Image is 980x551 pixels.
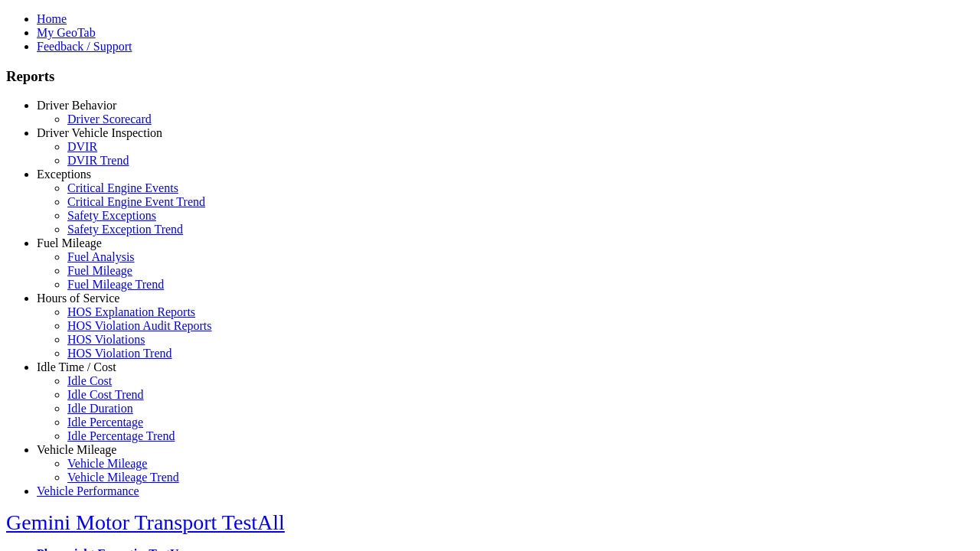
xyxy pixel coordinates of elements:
[67,154,129,167] a: DVIR Trend
[67,223,183,236] a: Safety Exception Trend
[37,236,102,249] a: Fuel Mileage
[67,112,152,126] a: Driver Scorecard
[6,510,285,534] a: Gemini Motor Transport TestAll
[67,195,205,208] a: Critical Engine Event Trend
[67,278,164,291] a: Fuel Mileage Trend
[37,360,116,373] a: Idle Time / Cost
[67,402,133,415] a: Idle Duration
[37,40,132,53] a: Feedback / Support
[37,12,67,25] a: Home
[37,126,162,139] a: Driver Vehicle Inspection
[67,388,144,401] a: Idle Cost Trend
[67,471,179,484] a: Vehicle Mileage Trend
[67,457,147,470] a: Vehicle Mileage
[67,416,143,429] a: Idle Percentage
[37,443,116,456] a: Vehicle Mileage
[37,484,139,497] a: Vehicle Performance
[37,26,96,39] a: My GeoTab
[67,374,112,387] a: Idle Cost
[37,99,116,112] a: Driver Behavior
[6,68,974,85] h3: Reports
[67,140,97,153] a: DVIR
[67,305,195,318] a: HOS Explanation Reports
[67,264,132,277] a: Fuel Mileage
[67,181,178,194] a: Critical Engine Events
[67,209,156,222] a: Safety Exceptions
[67,347,172,360] a: HOS Violation Trend
[37,168,91,181] a: Exceptions
[37,292,119,305] a: Hours of Service
[67,250,135,263] a: Fuel Analysis
[67,429,175,442] a: Idle Percentage Trend
[67,333,145,346] a: HOS Violations
[67,319,212,332] a: HOS Violation Audit Reports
